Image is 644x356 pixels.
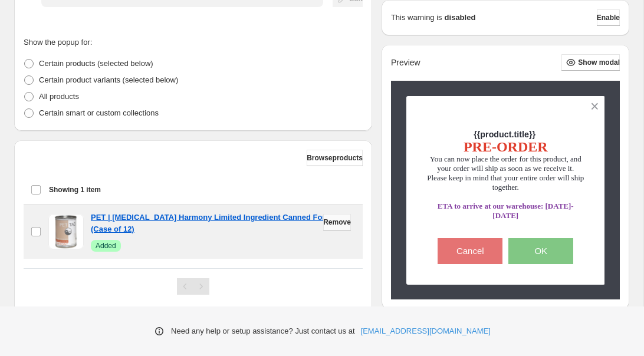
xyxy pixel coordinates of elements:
[307,150,363,166] button: Browseproducts
[39,91,79,103] p: All products
[438,238,502,264] button: Cancel
[39,107,159,119] p: Certain smart or custom collections
[39,75,178,84] span: Certain product variants (selected below)
[49,185,101,195] span: Showing 1 item
[561,54,620,71] button: Show modal
[474,130,535,139] strong: {{product.title}}
[597,13,620,22] span: Enable
[91,212,356,235] a: PET | [MEDICAL_DATA] Harmony Limited Ingredient Canned Formula (Case of 12)
[427,173,584,192] span: Please keep in mind that your entire order will ship together.
[464,139,548,154] strong: PRE-ORDER
[96,241,116,250] span: Added
[508,238,573,264] button: OK
[391,12,442,24] p: This warning is
[438,202,574,220] span: ETA to arrive at our warehouse: [DATE]-[DATE]
[39,59,153,68] span: Certain products (selected below)
[323,217,351,227] span: Remove
[24,38,92,47] span: Show the popup for:
[49,214,83,249] img: PET | TAO Harmony Limited Ingredient Canned Formula (Case of 12)
[445,12,476,24] strong: disabled
[177,278,209,295] nav: Pagination
[578,58,620,67] span: Show modal
[323,214,351,230] button: Remove
[391,58,420,68] h2: Preview
[597,9,620,26] button: Enable
[430,154,581,173] span: You can now place the order for this product, and your order will ship as soon as we receive it.
[307,153,363,163] span: Browse products
[361,325,491,337] a: [EMAIL_ADDRESS][DOMAIN_NAME]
